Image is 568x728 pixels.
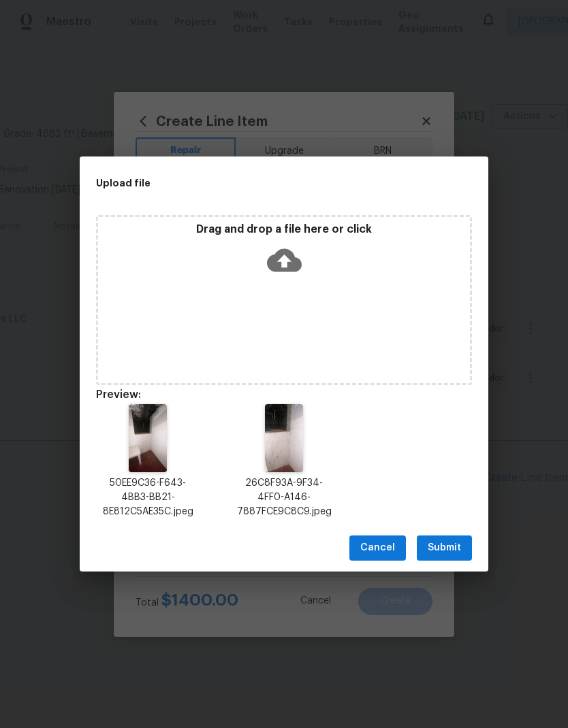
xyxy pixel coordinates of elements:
button: Cancel [349,535,406,561]
span: Cancel [360,540,395,557]
p: 50EE9C36-F643-4BB3-BB21-8E812C5AE35C.jpeg [96,476,200,519]
h2: Upload file [96,176,411,191]
img: Z [129,404,167,472]
img: 9k= [265,404,303,472]
p: Drag and drop a file here or click [98,222,470,237]
button: Submit [417,535,472,561]
span: Submit [428,540,461,557]
p: 26C8F93A-9F34-4FF0-A146-7887FCE9C8C9.jpeg [232,476,336,519]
